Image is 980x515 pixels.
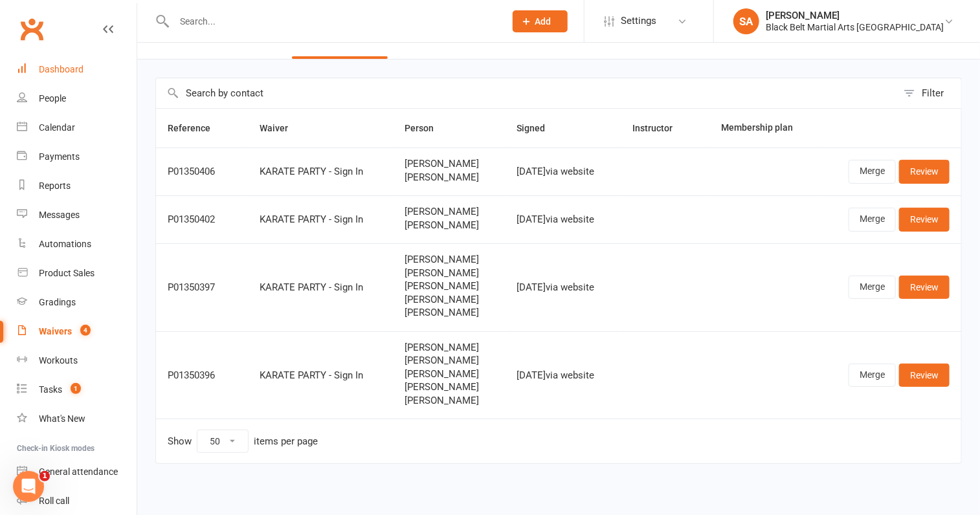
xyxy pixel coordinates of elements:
[405,206,494,217] span: [PERSON_NAME]
[168,123,225,133] span: Reference
[17,259,137,288] a: Product Sales
[897,78,961,108] button: Filter
[899,276,950,299] a: Review
[260,123,302,133] span: Waiver
[899,364,950,387] a: Review
[260,282,382,293] div: KARATE PARTY - Sign In
[517,166,610,177] div: [DATE] via website
[156,78,897,108] input: Search by contact
[39,297,76,307] div: Gradings
[39,64,84,74] div: Dashboard
[13,471,44,502] iframe: Intercom live chat
[39,413,85,424] div: What's New
[168,370,236,381] div: P01350396
[39,268,95,278] div: Product Sales
[513,10,568,32] button: Add
[849,208,896,231] a: Merge
[405,342,494,353] span: [PERSON_NAME]
[405,220,494,231] span: [PERSON_NAME]
[260,214,382,225] div: KARATE PARTY - Sign In
[17,346,137,375] a: Workouts
[17,84,137,113] a: People
[39,355,78,366] div: Workouts
[517,370,610,381] div: [DATE] via website
[17,288,137,317] a: Gradings
[39,326,72,336] div: Waivers
[39,151,80,162] div: Payments
[17,375,137,404] a: Tasks 1
[922,85,944,101] div: Filter
[168,166,236,177] div: P01350406
[168,430,318,453] div: Show
[849,160,896,183] a: Merge
[621,6,656,36] span: Settings
[405,120,449,136] button: Person
[405,123,449,133] span: Person
[517,120,560,136] button: Signed
[405,369,494,380] span: [PERSON_NAME]
[17,201,137,230] a: Messages
[39,239,91,249] div: Automations
[16,13,48,45] a: Clubworx
[254,436,318,447] div: items per page
[17,113,137,142] a: Calendar
[405,268,494,279] span: [PERSON_NAME]
[17,142,137,171] a: Payments
[535,16,551,27] span: Add
[899,160,950,183] a: Review
[405,355,494,366] span: [PERSON_NAME]
[899,208,950,231] a: Review
[517,282,610,293] div: [DATE] via website
[168,214,236,225] div: P01350402
[405,159,494,170] span: [PERSON_NAME]
[17,317,137,346] a: Waivers 4
[71,383,81,394] span: 1
[766,21,944,33] div: Black Belt Martial Arts [GEOGRAPHIC_DATA]
[260,370,382,381] div: KARATE PARTY - Sign In
[517,123,560,133] span: Signed
[733,8,759,34] div: SA
[39,471,50,481] span: 1
[710,109,819,148] th: Membership plan
[39,210,80,220] div: Messages
[17,457,137,487] a: General attendance kiosk mode
[17,55,137,84] a: Dashboard
[17,171,137,201] a: Reports
[632,123,687,133] span: Instructor
[39,384,62,395] div: Tasks
[17,230,137,259] a: Automations
[260,120,302,136] button: Waiver
[405,382,494,393] span: [PERSON_NAME]
[39,93,66,104] div: People
[405,294,494,305] span: [PERSON_NAME]
[39,496,69,506] div: Roll call
[39,122,75,133] div: Calendar
[39,181,71,191] div: Reports
[80,325,91,336] span: 4
[17,404,137,433] a: What's New
[405,395,494,406] span: [PERSON_NAME]
[170,12,496,30] input: Search...
[405,281,494,292] span: [PERSON_NAME]
[632,120,687,136] button: Instructor
[260,166,382,177] div: KARATE PARTY - Sign In
[168,282,236,293] div: P01350397
[517,214,610,225] div: [DATE] via website
[39,466,118,477] div: General attendance
[766,10,944,21] div: [PERSON_NAME]
[168,120,225,136] button: Reference
[405,172,494,183] span: [PERSON_NAME]
[405,254,494,265] span: [PERSON_NAME]
[849,364,896,387] a: Merge
[849,276,896,299] a: Merge
[405,307,494,318] span: [PERSON_NAME]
